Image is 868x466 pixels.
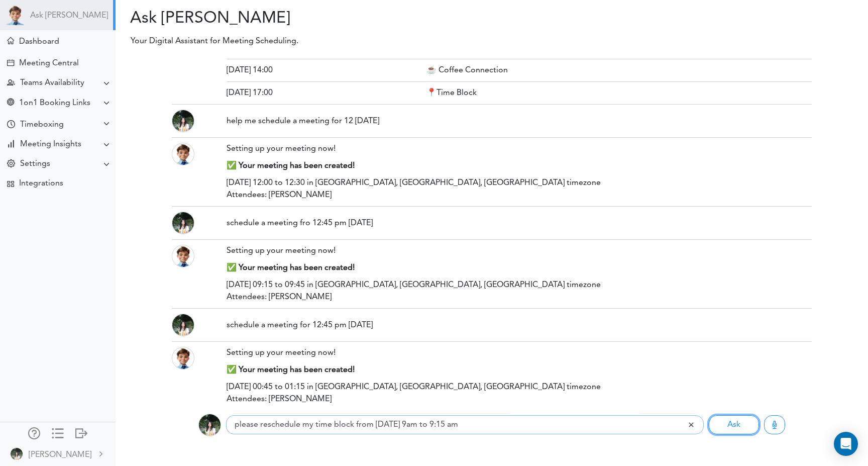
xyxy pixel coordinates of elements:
img: Z [172,212,194,234]
div: Setting up your meeting now! [227,347,812,359]
div: ✅ Your meeting has been created! [227,155,812,177]
div: Log out [75,427,87,437]
p: Your Digital Assistant for Meeting Scheduling. [124,35,650,47]
a: [PERSON_NAME] [1,442,115,465]
div: Time Your Goals [7,120,15,130]
div: [PERSON_NAME] [29,449,91,461]
div: Settings [20,159,50,169]
a: Manage Members and Externals [28,427,40,441]
div: [DATE] 09:15 to 09:45 in [GEOGRAPHIC_DATA], [GEOGRAPHIC_DATA], [GEOGRAPHIC_DATA] timezone [227,279,812,291]
div: Meeting Dashboard [7,37,14,44]
div: ☕ Coffee Connection [419,64,819,76]
a: Ask [PERSON_NAME] [30,11,108,21]
div: [DATE] 12:00 to 12:30 in [GEOGRAPHIC_DATA], [GEOGRAPHIC_DATA], [GEOGRAPHIC_DATA] timezone [227,177,812,189]
div: Open Intercom Messenger [834,432,858,456]
img: Theo_head.png [172,347,194,369]
div: 📍Time Block [419,87,819,99]
button: Ask [709,415,759,434]
img: Theo_head.png [172,245,194,267]
div: Setting up your meeting now! [227,143,812,155]
div: Meeting Insights [20,140,81,149]
div: Create Meeting [7,59,14,66]
div: schedule a meeting fro 12:45 pm [DATE] [227,217,812,229]
div: Dashboard [19,37,59,47]
div: [DATE] 17:00 [219,87,419,99]
img: Theo_head.png [172,143,194,165]
a: Change side menu [52,427,64,441]
div: 1on1 Booking Links [19,99,90,108]
h2: Ask [PERSON_NAME] [123,9,484,28]
div: Manage Members and Externals [28,427,40,437]
div: Setting up your meeting now! [227,245,812,257]
div: TEAMCAL AI Workflow Apps [7,180,14,188]
img: Z [11,448,23,460]
div: ✅ Your meeting has been created! [227,359,812,381]
div: Teams Availability [20,78,84,88]
div: ✅ Your meeting has been created! [227,257,812,279]
div: Integrations [19,179,63,189]
img: Z [198,414,221,436]
div: Attendees: [PERSON_NAME] [227,189,812,201]
div: [DATE] 14:00 [219,64,419,76]
div: Timeboxing [20,120,64,130]
div: Meeting Central [19,59,79,68]
div: Attendees: [PERSON_NAME] [227,393,812,405]
div: Share Meeting Link [7,99,14,108]
div: [DATE] 00:45 to 01:15 in [GEOGRAPHIC_DATA], [GEOGRAPHIC_DATA], [GEOGRAPHIC_DATA] timezone [227,381,812,393]
img: Z [172,110,194,132]
div: schedule a meeting for 12:45 pm [DATE] [227,319,812,331]
div: Attendees: [PERSON_NAME] [227,291,812,303]
div: Show only icons [52,427,64,437]
img: Z [172,314,194,336]
div: help me schedule a meeting for 12 [DATE] [227,115,812,127]
img: Powered by TEAMCAL AI [5,5,25,25]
